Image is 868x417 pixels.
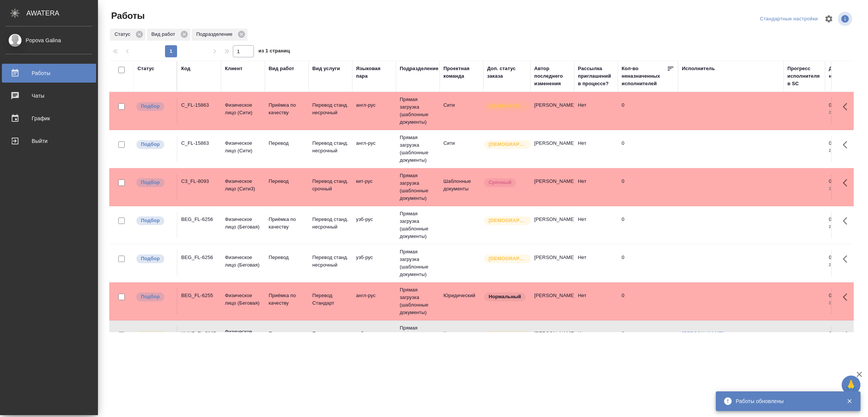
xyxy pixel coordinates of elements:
[26,6,98,21] div: AWATERA
[489,103,526,110] p: [DEMOGRAPHIC_DATA]
[618,174,678,200] td: 0
[136,330,173,340] div: Исполнитель выполняет работу
[574,136,618,162] td: Нет
[312,330,348,345] p: Перевод станд. несрочный
[574,174,618,200] td: Нет
[356,65,392,80] div: Языковая пара
[682,65,715,72] div: Исполнитель
[618,288,678,314] td: 0
[312,101,348,117] p: Перевод станд. несрочный
[225,65,242,72] div: Клиент
[838,136,856,154] button: Здесь прячутся важные кнопки
[136,178,173,188] div: Можно подбирать исполнителей
[181,178,217,185] div: C3_FL-8093
[269,292,305,307] p: Приёмка по качеству
[829,293,843,298] p: 02.09,
[136,292,173,302] div: Можно подбирать исполнителей
[181,140,217,147] div: C_FL-15863
[136,140,173,150] div: Можно подбирать исполнителей
[578,65,614,87] div: Рассылка приглашений в процессе?
[352,212,396,238] td: узб-рус
[136,254,173,264] div: Можно подбирать исполнителей
[440,174,483,200] td: Шаблонные документы
[829,299,859,307] p: 2025
[225,254,261,269] p: Физическое лицо (Беговая)
[829,223,859,231] p: 2025
[110,29,145,41] div: Статус
[574,326,618,353] td: Нет
[192,29,248,41] div: Подразделение
[196,31,235,38] p: Подразделение
[6,113,92,124] div: График
[829,102,843,108] p: 03.09,
[141,141,160,148] p: Подбор
[622,65,667,87] div: Кол-во неназначенных исполнителей
[838,174,856,192] button: Здесь прячутся важные кнопки
[618,212,678,238] td: 0
[147,29,190,41] div: Вид работ
[269,330,305,337] p: Перевод
[151,31,178,38] p: Вид работ
[225,216,261,231] p: Физическое лицо (Беговая)
[225,178,261,193] p: Физическое лицо (Сити3)
[141,255,160,262] p: Подбор
[838,288,856,306] button: Здесь прячутся важные кнопки
[829,261,859,269] p: 2025
[312,178,348,193] p: Перевод станд. срочный
[838,98,856,116] button: Здесь прячутся важные кнопки
[225,101,261,117] p: Физическое лицо (Сити)
[489,293,521,300] p: Нормальный
[829,147,859,155] p: 2025
[829,178,843,184] p: 02.09,
[312,254,348,269] p: Перевод станд. несрочный
[574,212,618,238] td: Нет
[269,140,305,147] p: Перевод
[489,331,526,339] p: [DEMOGRAPHIC_DATA]
[225,328,261,351] p: Физическое лицо (Кунцевская)
[440,326,483,353] td: Кунцевская
[829,331,843,336] p: 02.09,
[258,46,290,57] span: из 1 страниц
[141,103,160,110] p: Подбор
[829,140,843,146] p: 02.09,
[2,64,96,83] a: Работы
[225,140,261,155] p: Физическое лицо (Сити)
[758,13,820,25] div: split button
[530,212,574,238] td: [PERSON_NAME]
[181,330,217,337] div: KUNZ_FL-5867
[396,320,440,358] td: Прямая загрузка (шаблонные документы)
[489,255,526,262] p: [DEMOGRAPHIC_DATA]
[115,31,133,38] p: Статус
[838,326,856,344] button: Здесь прячутся важные кнопки
[530,174,574,200] td: [PERSON_NAME]
[440,288,483,314] td: Юридический
[2,132,96,150] a: Выйти
[838,212,856,230] button: Здесь прячутся важные кнопки
[352,326,396,353] td: узб-рус
[141,217,160,224] p: Подбор
[396,130,440,168] td: Прямая загрузка (шаблонные документы)
[618,250,678,276] td: 0
[530,98,574,124] td: [PERSON_NAME]
[396,244,440,282] td: Прямая загрузка (шаблонные документы)
[530,326,574,353] td: [PERSON_NAME]
[618,98,678,124] td: 0
[838,12,854,26] span: Посмотреть информацию
[396,168,440,206] td: Прямая загрузка (шаблонные документы)
[6,67,92,79] div: Работы
[842,376,860,394] button: 🙏
[352,174,396,200] td: кит-рус
[574,98,618,124] td: Нет
[618,136,678,162] td: 0
[845,377,857,393] span: 🙏
[312,65,340,72] div: Вид услуги
[312,216,348,231] p: Перевод станд. несрочный
[682,331,724,336] a: [PERSON_NAME]
[181,101,217,109] div: C_FL-15863
[312,140,348,155] p: Перевод станд. несрочный
[829,109,859,117] p: 2025
[138,65,154,72] div: Статус
[736,397,835,405] div: Работы обновлены
[269,65,294,72] div: Вид работ
[400,65,439,72] div: Подразделение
